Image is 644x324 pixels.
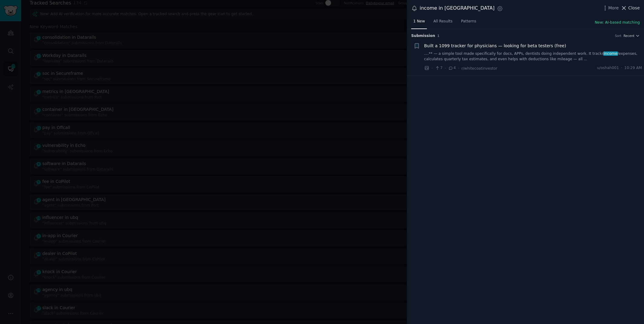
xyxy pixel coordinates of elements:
[623,34,634,38] span: Recent
[597,65,619,71] span: u/oshah001
[621,5,640,11] button: Close
[615,34,622,38] div: Sort
[411,17,427,29] a: 1 New
[431,65,433,71] span: ·
[628,5,640,11] span: Close
[595,20,640,25] button: New: AI-based matching
[424,43,566,49] a: Built a 1099 tracker for physicians — looking for beta testers (free)
[608,5,619,11] span: More
[459,17,478,29] a: Patterns
[420,5,495,12] div: income in [GEOGRAPHIC_DATA]
[448,65,456,71] span: 4
[461,66,497,71] span: r/whitecoatinvestor
[424,51,642,62] a: ....** — a simple tool made specifically for docs, APPs, dentists doing independent work. It trac...
[602,5,619,11] button: More
[458,65,459,71] span: ·
[437,34,439,38] span: 1
[624,65,642,71] span: 10:29 AM
[433,19,452,24] span: All Results
[413,19,425,24] span: 1 New
[411,33,435,39] span: Submission
[445,65,446,71] span: ·
[623,34,640,38] button: Recent
[435,65,442,71] span: 7
[621,65,622,71] span: ·
[431,17,454,29] a: All Results
[461,19,476,24] span: Patterns
[603,51,618,56] span: income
